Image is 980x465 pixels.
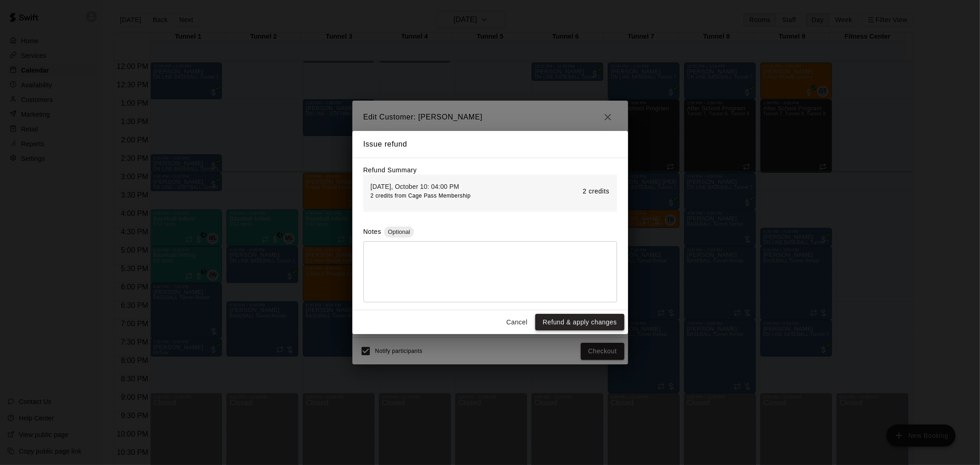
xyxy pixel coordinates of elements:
[502,314,532,331] button: Cancel
[363,166,417,174] label: Refund Summary
[384,228,414,235] span: Optional
[363,228,381,235] label: Notes
[535,314,624,331] button: Refund & apply changes
[583,187,610,196] p: 2 credits
[371,182,468,191] p: [DATE], October 10: 04:00 PM
[371,193,471,199] span: 2 credits from Cage Pass Membership
[352,131,628,158] h2: Issue refund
